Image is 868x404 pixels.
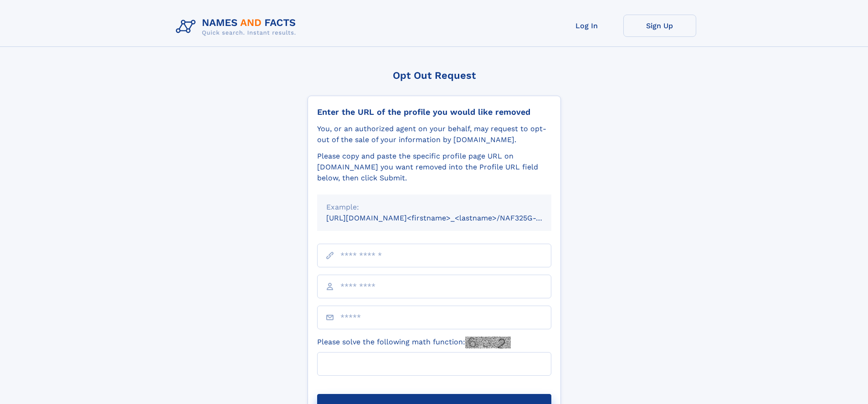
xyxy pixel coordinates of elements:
[317,107,551,117] div: Enter the URL of the profile you would like removed
[317,123,551,145] div: You, or an authorized agent on your behalf, may request to opt-out of the sale of your informatio...
[326,214,569,222] small: [URL][DOMAIN_NAME]<firstname>_<lastname>/NAF325G-xxxxxxxx
[317,337,511,348] label: Please solve the following math function:
[550,15,623,37] a: Log In
[326,202,542,213] div: Example:
[308,70,561,81] div: Opt Out Request
[172,15,303,39] img: Logo Names and Facts
[317,151,551,184] div: Please copy and paste the specific profile page URL on [DOMAIN_NAME] you want removed into the Pr...
[623,15,696,37] a: Sign Up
